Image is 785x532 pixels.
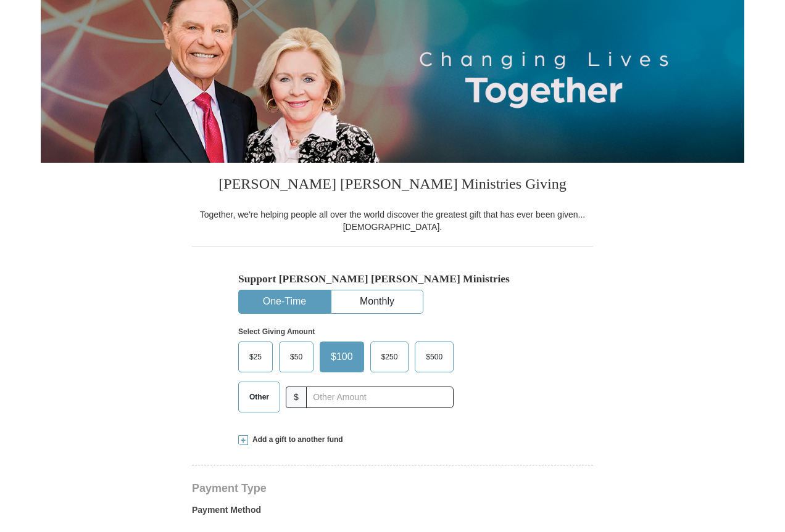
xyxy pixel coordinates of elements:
[286,387,307,408] span: $
[192,163,593,208] h3: [PERSON_NAME] [PERSON_NAME] Ministries Giving
[192,504,593,522] label: Payment Method
[375,348,404,366] span: $250
[284,348,309,366] span: $50
[238,327,315,336] strong: Select Giving Amount
[243,348,268,366] span: $25
[306,387,454,408] input: Other Amount
[325,348,359,366] span: $100
[331,290,423,313] button: Monthly
[192,483,593,493] h4: Payment Type
[420,348,449,366] span: $500
[192,208,593,233] div: Together, we're helping people all over the world discover the greatest gift that has ever been g...
[243,388,275,406] span: Other
[239,290,330,313] button: One-Time
[248,435,343,445] span: Add a gift to another fund
[238,272,547,285] h5: Support [PERSON_NAME] [PERSON_NAME] Ministries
